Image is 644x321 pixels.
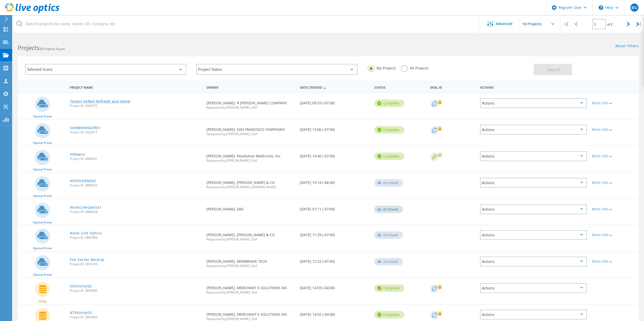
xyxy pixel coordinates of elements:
[33,221,52,224] span: Optical Prime
[374,179,403,187] div: Archived
[70,289,201,292] span: Project ID: 2854085
[297,252,372,268] div: [DATE] 12:52 (-07:00)
[70,316,201,319] span: Project ID: 2854064
[204,120,297,141] div: [PERSON_NAME], SAN FRANCISCO SYMPHONY
[401,65,429,70] label: All Projects
[496,22,512,26] span: Advanced
[480,204,587,214] div: Actions
[592,101,636,105] div: More Info
[480,257,587,266] div: Actions
[204,82,297,92] div: Owner
[374,100,404,107] div: Complete
[33,141,52,144] span: Optical Prime
[592,207,636,211] div: More Info
[5,11,59,14] a: Live Optics Dashboard
[297,199,372,216] div: [DATE] 07:11 (-07:00)
[70,210,201,213] span: Project ID: 2888428
[297,173,372,189] div: [DATE] 15:14 (-06:00)
[33,273,52,276] span: Optical Prime
[204,225,297,246] div: [PERSON_NAME], [PERSON_NAME] & CO
[374,206,403,213] div: Archived
[615,44,639,48] a: Reset Filters
[374,231,403,239] div: Archived
[206,106,295,109] span: Requested by [PERSON_NAME], GDT
[70,126,100,130] a: SANMANAGER01
[204,199,297,216] div: [PERSON_NAME], Dell
[560,15,571,33] div: |
[33,168,52,171] span: Optical Prime
[204,173,297,194] div: [PERSON_NAME], [PERSON_NAME] & CO
[70,263,201,266] span: Project ID: 2854199
[374,258,403,265] div: Archived
[70,184,201,187] span: Project ID: 2889032
[206,186,295,189] span: Requested by [PERSON_NAME], [DOMAIN_NAME]
[599,5,603,10] svg: \n
[196,64,357,75] div: Project Status
[547,67,560,72] span: Search
[206,317,295,320] span: Requested by [PERSON_NAME], Dell
[592,260,636,263] div: More Info
[33,194,52,197] span: Optical Prime
[204,252,297,273] div: [PERSON_NAME], MEMBRANE TECH
[70,153,85,156] a: VMware
[368,65,396,70] label: My Projects
[372,82,428,92] div: Status
[297,278,372,295] div: [DATE] 14:03 (-04:00)
[70,284,92,288] a: SACUnity02
[480,310,587,319] div: Actions
[18,44,39,52] b: Projects
[67,82,204,92] div: Project Name
[70,131,201,134] span: Project ID: 2922417
[592,233,636,237] div: More Info
[592,154,636,158] div: More Info
[480,98,587,108] div: Actions
[631,6,637,10] span: BG
[374,311,404,318] div: Complete
[480,125,587,135] div: Actions
[204,278,297,299] div: [PERSON_NAME], MERCHANT E-SOLUTIONS INC
[70,231,102,235] a: Novo Live Optics
[297,93,372,110] div: [DATE] 09:33 (-07:00)
[204,93,297,114] div: [PERSON_NAME], R [PERSON_NAME] COMPANY
[374,284,404,292] div: Complete
[592,181,636,184] div: More Info
[480,151,587,161] div: Actions
[477,82,589,92] div: Actions
[70,157,201,160] span: Project ID: 2889041
[25,64,186,75] div: Selected Scans
[70,236,201,239] span: Project ID: 2885588
[480,178,587,188] div: Actions
[374,153,404,160] div: Complete
[428,82,477,92] div: Deal Id
[33,115,52,118] span: Optical Prime
[204,146,297,167] div: [PERSON_NAME], Revolution Medicines, Inc.
[480,230,587,240] div: Actions
[206,159,295,162] span: Requested by [PERSON_NAME], Dell
[70,179,96,183] a: NOVOGRADAC
[206,264,295,267] span: Requested by [PERSON_NAME], Dell
[297,146,372,163] div: [DATE] 14:40 (-07:00)
[297,120,372,136] div: [DATE] 13:06 (-07:00)
[33,247,52,250] span: Optical Prime
[297,225,372,242] div: [DATE] 11:29 (-07:00)
[297,82,372,92] div: Date Created
[70,258,105,261] a: File Server Backup
[70,100,130,103] a: Torani VxRail Refresh and move
[206,238,295,241] span: Requested by [PERSON_NAME], Dell
[70,104,201,107] span: Project ID: 3003575
[70,311,92,314] a: ATXUnity03
[634,15,644,33] div: |
[534,64,572,75] button: Search
[374,126,404,134] div: Complete
[206,133,295,136] span: Requested by [PERSON_NAME], Dell
[39,47,65,51] span: 20 Projects Found
[206,291,295,294] span: Requested by [PERSON_NAME], Dell
[592,128,636,131] div: More Info
[70,206,102,209] a: NovoLiveOptics1
[39,300,47,303] span: Unity
[607,22,612,27] span: of 2
[480,283,587,293] div: Actions
[13,15,480,33] input: Search projects by name, owner, ID, company, etc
